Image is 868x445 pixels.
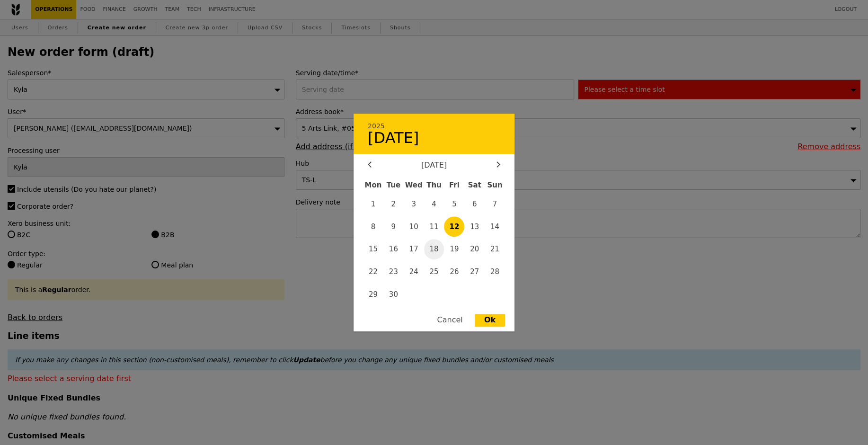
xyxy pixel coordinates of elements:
[404,262,424,282] span: 24
[424,239,444,259] span: 18
[363,216,383,237] span: 8
[464,194,485,214] span: 6
[444,239,464,259] span: 19
[383,239,404,259] span: 16
[424,194,444,214] span: 4
[383,262,404,282] span: 23
[404,239,424,259] span: 17
[444,194,464,214] span: 5
[485,194,505,214] span: 7
[404,177,424,194] div: Wed
[464,239,485,259] span: 20
[383,284,404,304] span: 30
[464,216,485,237] span: 13
[363,177,383,194] div: Mon
[368,130,500,145] div: [DATE]
[464,262,485,282] span: 27
[475,314,505,327] div: Ok
[368,161,500,170] div: [DATE]
[424,177,444,194] div: Thu
[485,177,505,194] div: Sun
[404,194,424,214] span: 3
[363,194,383,214] span: 1
[444,177,464,194] div: Fri
[424,262,444,282] span: 25
[485,262,505,282] span: 28
[368,122,500,130] div: 2025
[485,239,505,259] span: 21
[383,194,404,214] span: 2
[464,177,485,194] div: Sat
[444,216,464,237] span: 12
[383,177,404,194] div: Tue
[404,216,424,237] span: 10
[363,284,383,304] span: 29
[424,216,444,237] span: 11
[427,314,472,327] div: Cancel
[363,239,383,259] span: 15
[485,216,505,237] span: 14
[383,216,404,237] span: 9
[363,262,383,282] span: 22
[444,262,464,282] span: 26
